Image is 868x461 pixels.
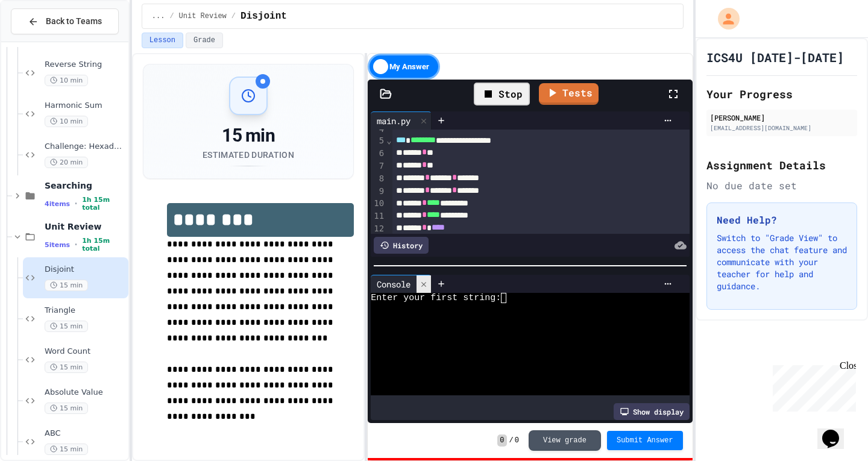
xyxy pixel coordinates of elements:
[371,114,417,127] div: main.py
[509,436,514,445] span: /
[539,83,599,105] a: Tests
[474,83,530,105] div: Stop
[710,124,854,133] div: [EMAIL_ADDRESS][DOMAIN_NAME]
[817,413,856,449] iframe: chat widget
[45,387,126,398] span: Absolute Value
[371,293,501,303] span: Enter your first string:
[371,111,432,130] div: main.py
[45,142,126,152] span: Challenge: Hexadecimal
[75,240,77,249] span: •
[374,237,429,254] div: History
[45,444,88,455] span: 15 min
[45,157,88,168] span: 20 min
[706,157,857,174] h2: Assignment Details
[45,280,88,291] span: 15 min
[75,199,77,209] span: •
[371,124,386,136] div: 4
[371,223,386,236] div: 12
[617,436,673,445] span: Submit Answer
[529,430,601,451] button: View grade
[45,403,88,414] span: 15 min
[45,321,88,332] span: 15 min
[371,186,386,198] div: 9
[371,210,386,223] div: 11
[45,116,88,127] span: 10 min
[710,112,854,123] div: [PERSON_NAME]
[11,8,119,34] button: Back to Teams
[142,33,183,48] button: Lesson
[231,11,236,21] span: /
[717,232,847,292] p: Switch to "Grade View" to access the chat feature and communicate with your teacher for help and ...
[705,5,743,33] div: My Account
[371,135,386,148] div: 5
[45,362,88,373] span: 15 min
[45,60,126,70] span: Reverse String
[46,15,102,28] span: Back to Teams
[371,278,417,290] div: Console
[371,148,386,160] div: 6
[203,125,294,146] div: 15 min
[45,306,126,316] span: Triangle
[497,434,506,447] span: 0
[186,33,223,48] button: Grade
[706,86,857,102] h2: Your Progress
[371,198,386,210] div: 10
[371,275,432,293] div: Console
[706,178,857,193] div: No due date set
[45,428,126,439] span: ABC
[45,200,70,208] span: 4 items
[706,49,844,66] h1: ICS4U [DATE]-[DATE]
[45,347,126,357] span: Word Count
[45,241,70,249] span: 5 items
[45,180,126,191] span: Searching
[45,221,126,232] span: Unit Review
[203,149,294,161] div: Estimated Duration
[515,436,519,445] span: 0
[45,265,126,275] span: Disjoint
[45,75,88,86] span: 10 min
[82,196,126,212] span: 1h 15m total
[45,101,126,111] span: Harmonic Sum
[82,237,126,252] span: 1h 15m total
[386,136,392,145] span: Fold line
[717,213,847,227] h3: Need Help?
[614,403,690,420] div: Show display
[152,11,165,21] span: ...
[371,160,386,173] div: 7
[241,9,287,24] span: Disjoint
[179,11,227,21] span: Unit Review
[169,11,174,21] span: /
[768,360,856,412] iframe: chat widget
[607,431,683,450] button: Submit Answer
[5,5,83,77] div: Chat with us now!Close
[371,173,386,186] div: 8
